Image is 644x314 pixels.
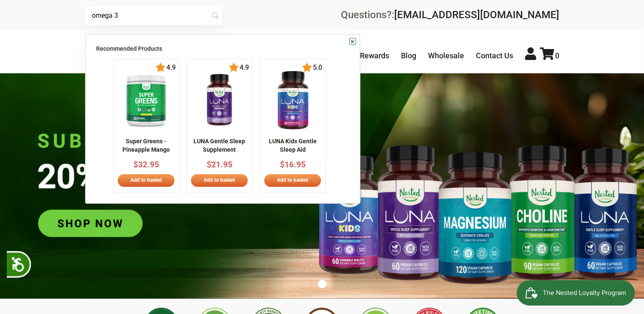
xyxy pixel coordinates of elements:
iframe: Button to open loyalty program pop-up [517,280,636,306]
span: $16.95 [280,160,306,169]
span: 0 [555,51,559,60]
span: 4.9 [166,64,176,71]
p: LUNA Kids Gentle Sleep Aid [263,137,322,154]
button: Next [334,122,343,130]
img: star.svg [229,63,239,73]
div: Questions?: [341,10,559,20]
a: [EMAIL_ADDRESS][DOMAIN_NAME] [394,9,559,21]
img: imgpsh_fullsize_anim_-_2025-02-26T222351.371_x140.png [120,71,172,130]
img: NN_LUNA_US_60_front_1_x140.png [196,71,242,130]
button: 1 of 1 [318,280,326,288]
img: star.svg [302,63,312,73]
a: Wholesale [428,51,464,60]
button: Previous [94,122,102,130]
img: 1_edfe67ed-9f0f-4eb3-a1ff-0a9febdc2b11_x140.png [263,71,323,130]
img: star.svg [155,63,166,73]
a: Add to basket [264,174,321,187]
p: LUNA Gentle Sleep Supplement [190,137,249,154]
a: Contact Us [476,51,513,60]
a: 0 [540,51,559,60]
a: Blog [401,51,416,60]
p: Super Greens - Pineapple Mango [117,137,176,154]
a: Add to basket [118,174,174,187]
a: Add to basket [191,174,248,187]
span: 4.9 [239,64,249,71]
span: Recommended Products [96,45,162,52]
input: Try "Sleeping" [85,6,222,25]
span: 5.0 [312,64,322,71]
span: $21.95 [207,160,232,169]
span: $32.95 [133,160,159,169]
a: Nested Rewards [334,51,389,60]
a: × [349,38,356,45]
